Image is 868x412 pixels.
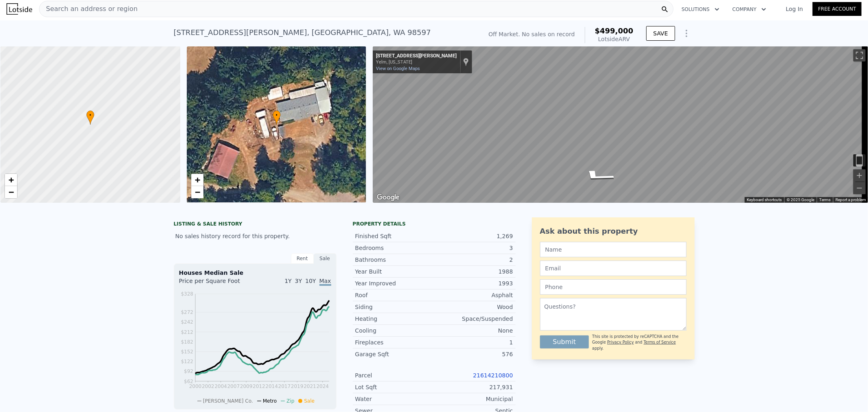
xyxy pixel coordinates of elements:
[434,395,513,403] div: Municipal
[853,154,866,167] button: Toggle motion tracking
[463,57,469,66] a: Show location on map
[304,384,316,389] tspan: 2021
[355,350,434,358] div: Garage Sqft
[853,169,866,182] button: Zoom in
[853,182,866,194] button: Zoom out
[819,197,831,202] a: Terms (opens in new tab)
[195,187,200,197] span: −
[644,340,676,344] a: Terms of Service
[181,329,193,335] tspan: $212
[355,371,434,379] div: Parcel
[295,278,302,284] span: 3Y
[181,291,193,297] tspan: $328
[355,327,434,335] div: Cooling
[473,372,513,379] a: 21614210800
[184,369,193,375] tspan: $92
[488,30,575,38] div: Off Market. No sales on record
[355,338,434,346] div: Fireplaces
[191,186,203,198] a: Zoom out
[291,253,314,264] div: Rent
[726,2,773,17] button: Company
[39,4,138,14] span: Search an address or region
[434,279,513,287] div: 1993
[253,384,265,389] tspan: 2012
[776,5,813,13] a: Log In
[202,384,214,389] tspan: 2002
[434,315,513,323] div: Space/Suspended
[174,27,431,38] div: [STREET_ADDRESS][PERSON_NAME] , [GEOGRAPHIC_DATA] , WA 98597
[291,384,303,389] tspan: 2019
[174,229,337,243] div: No sales history record for this property.
[181,339,193,345] tspan: $182
[5,186,17,198] a: Zoom out
[265,384,278,389] tspan: 2014
[434,350,513,358] div: 576
[9,175,14,185] span: +
[376,66,420,71] a: View on Google Maps
[375,192,402,203] a: Open this area in Google Maps (opens a new window)
[179,269,331,277] div: Houses Median Sale
[434,267,513,276] div: 1988
[189,384,201,389] tspan: 2000
[355,244,434,252] div: Bedrooms
[284,278,291,284] span: 1Y
[316,384,329,389] tspan: 2024
[540,335,589,348] button: Submit
[355,291,434,299] div: Roof
[5,174,17,186] a: Zoom in
[595,35,634,43] div: Lotside ARV
[319,278,331,286] span: Max
[304,398,315,404] span: Sale
[355,303,434,311] div: Siding
[191,174,203,186] a: Zoom in
[787,197,814,202] span: © 2025 Google
[607,340,634,344] a: Privacy Policy
[376,59,457,65] div: Yelm, [US_STATE]
[355,279,434,287] div: Year Improved
[540,242,687,257] input: Name
[567,167,628,185] path: Go South, Brandie Ct SE
[355,395,434,403] div: Water
[273,112,281,119] span: •
[203,398,253,404] span: [PERSON_NAME] Co.
[540,279,687,295] input: Phone
[181,359,193,364] tspan: $122
[434,303,513,311] div: Wood
[646,26,675,41] button: SAVE
[540,226,687,237] div: Ask about this property
[540,261,687,276] input: Email
[595,26,634,35] span: $499,000
[675,2,726,17] button: Solutions
[678,25,695,42] button: Show Options
[263,398,277,404] span: Metro
[434,327,513,335] div: None
[434,244,513,252] div: 3
[286,398,294,404] span: Zip
[86,112,94,119] span: •
[181,349,193,355] tspan: $152
[9,187,14,197] span: −
[853,49,866,61] button: Toggle fullscreen view
[355,256,434,264] div: Bathrooms
[195,175,200,185] span: +
[227,384,240,389] tspan: 2007
[434,383,513,391] div: 217,931
[314,253,337,264] div: Sale
[375,192,402,203] img: Google
[181,309,193,315] tspan: $272
[179,277,255,290] div: Price per Square Foot
[747,197,782,203] button: Keyboard shortcuts
[273,110,281,125] div: •
[181,320,193,325] tspan: $242
[376,53,457,59] div: [STREET_ADDRESS][PERSON_NAME]
[592,334,686,351] div: This site is protected by reCAPTCHA and the Google and apply.
[434,338,513,346] div: 1
[813,2,861,16] a: Free Account
[355,315,434,323] div: Heating
[434,256,513,264] div: 2
[353,221,516,227] div: Property details
[355,383,434,391] div: Lot Sqft
[434,232,513,240] div: 1,269
[7,3,32,15] img: Lotside
[240,384,252,389] tspan: 2009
